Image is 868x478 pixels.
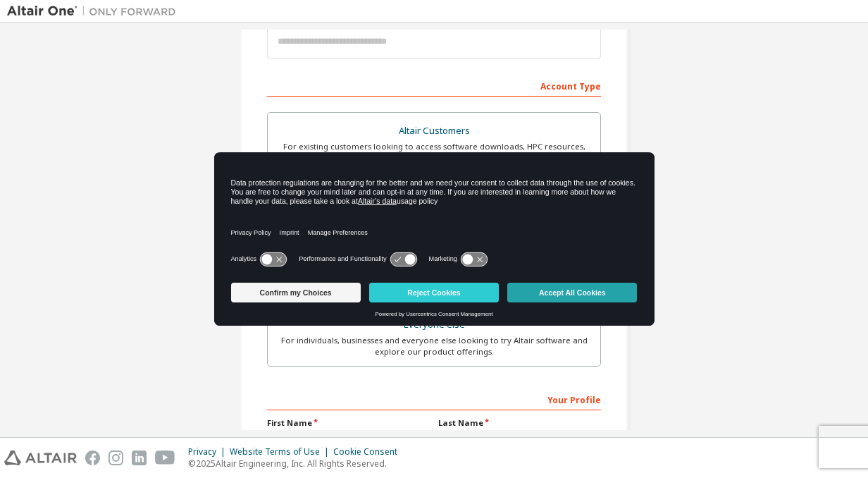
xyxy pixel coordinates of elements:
[267,388,601,410] div: Your Profile
[188,458,406,470] p: ©
[333,446,406,458] div: Cookie Consent
[196,458,387,470] font: 2025 Altair Engineering, Inc. All Rights Reserved.
[4,451,77,465] img: altair_logo.svg
[276,335,592,357] div: For individuals, businesses and everyone else looking to try Altair software and explore our prod...
[7,4,183,18] img: Altair One
[108,451,123,465] img: instagram.svg
[188,446,230,458] div: Privacy
[267,74,601,97] div: Account Type
[276,141,592,164] div: For existing customers looking to access software downloads, HPC resources, community, trainings ...
[155,451,175,465] img: youtube.svg
[230,446,333,458] div: Website Terms of Use
[276,121,592,141] div: Altair Customers
[132,451,147,465] img: linkedin.svg
[85,451,100,465] img: facebook.svg
[267,417,430,429] label: First Name
[438,417,601,429] label: Last Name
